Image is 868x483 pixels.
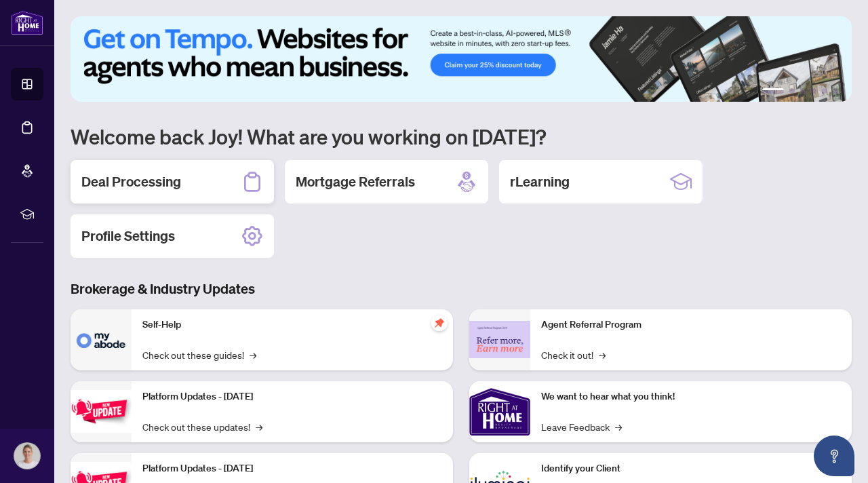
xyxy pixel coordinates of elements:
[11,10,43,35] img: logo
[431,315,448,331] span: pushpin
[71,309,132,370] img: Self-Help
[142,461,442,476] p: Platform Updates - [DATE]
[71,123,852,149] h1: Welcome back Joy! What are you working on [DATE]?
[541,461,841,476] p: Identify your Client
[762,88,784,94] button: 1
[615,419,622,434] span: →
[81,172,181,191] h2: Deal Processing
[142,419,262,434] a: Check out these updates!→
[81,227,175,246] h2: Profile Settings
[71,390,132,433] img: Platform Updates - July 21, 2025
[256,419,262,434] span: →
[599,347,606,362] span: →
[541,389,841,404] p: We want to hear what you think!
[541,317,841,332] p: Agent Referral Program
[510,172,570,191] h2: rLearning
[469,381,530,442] img: We want to hear what you think!
[142,317,442,332] p: Self-Help
[250,347,256,362] span: →
[789,88,795,94] button: 2
[811,88,816,94] button: 4
[800,88,806,94] button: 3
[822,88,827,94] button: 5
[71,279,852,298] h3: Brokerage & Industry Updates
[469,321,530,358] img: Agent Referral Program
[833,88,838,94] button: 6
[14,443,40,469] img: Profile Icon
[541,419,622,434] a: Leave Feedback→
[71,16,852,102] img: Slide 0
[814,436,854,476] button: Open asap
[142,389,442,404] p: Platform Updates - [DATE]
[296,172,415,191] h2: Mortgage Referrals
[541,347,606,362] a: Check it out!→
[142,347,256,362] a: Check out these guides!→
